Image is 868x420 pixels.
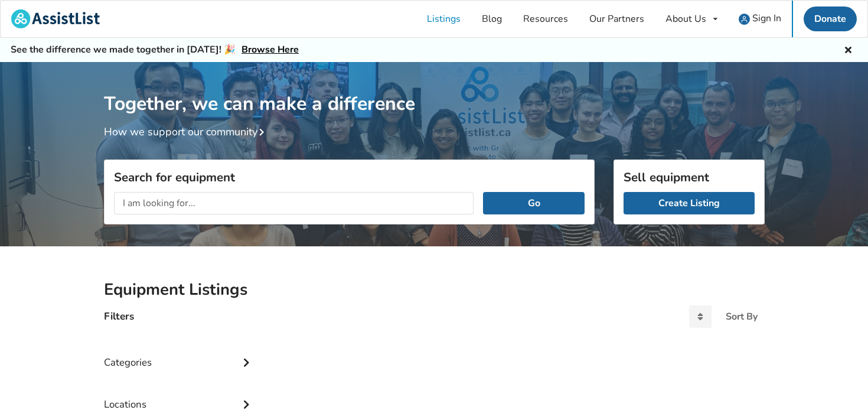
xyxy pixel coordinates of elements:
[114,170,585,185] h3: Search for equipment
[513,1,579,37] a: Resources
[804,6,857,31] a: Donate
[728,1,792,37] a: user icon Sign In
[104,310,134,323] h4: Filters
[104,279,765,300] h2: Equipment Listings
[483,192,584,214] button: Go
[11,9,100,28] img: assistlist-logo
[104,333,255,375] div: Categories
[104,62,765,116] h1: Together, we can make a difference
[104,125,269,139] a: How we support our community
[104,375,255,416] div: Locations
[665,14,706,24] div: About Us
[739,14,750,25] img: user icon
[416,1,471,37] a: Listings
[726,312,758,321] div: Sort By
[114,192,474,214] input: I am looking for...
[624,170,755,185] h3: Sell equipment
[471,1,513,37] a: Blog
[11,44,299,56] h5: See the difference we made together in [DATE]! 🎉
[752,12,781,25] span: Sign In
[579,1,655,37] a: Our Partners
[624,192,755,214] a: Create Listing
[242,43,299,56] a: Browse Here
